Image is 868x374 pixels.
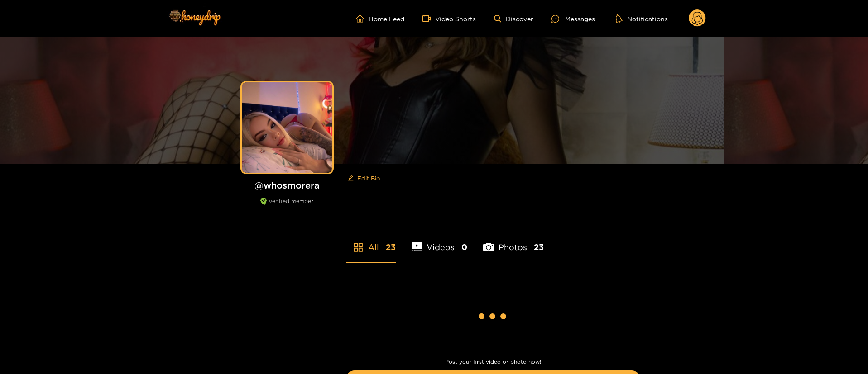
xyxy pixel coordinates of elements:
h1: @ whosmorera [237,180,337,191]
a: Home Feed [356,14,404,23]
p: Post your first video or photo now! [346,359,640,365]
button: Notifications [613,14,671,23]
span: 0 [461,241,467,253]
a: Video Shorts [422,14,476,23]
a: Discover [494,15,533,23]
li: Photos [483,221,544,262]
span: 23 [386,241,396,253]
span: video-camera [422,14,435,23]
div: verified member [237,198,337,214]
span: appstore [353,242,364,253]
div: Messages [551,14,595,24]
span: Edit Bio [357,174,380,183]
button: editEdit Bio [346,171,382,185]
li: All [346,221,396,262]
span: home [356,14,369,23]
li: Videos [412,221,468,262]
span: edit [348,175,354,182]
span: 23 [534,241,544,253]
